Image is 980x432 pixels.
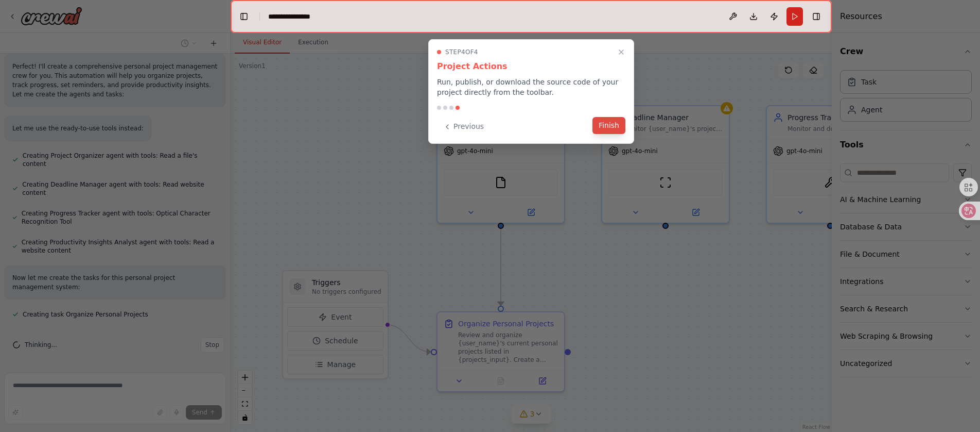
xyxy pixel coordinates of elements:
button: Previous [437,118,490,135]
p: Run, publish, or download the source code of your project directly from the toolbar. [437,77,625,97]
button: Close walkthrough [615,46,627,58]
span: Step 4 of 4 [445,48,478,56]
h3: Project Actions [437,60,625,73]
button: Finish [592,117,625,134]
button: Hide left sidebar [237,9,251,24]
